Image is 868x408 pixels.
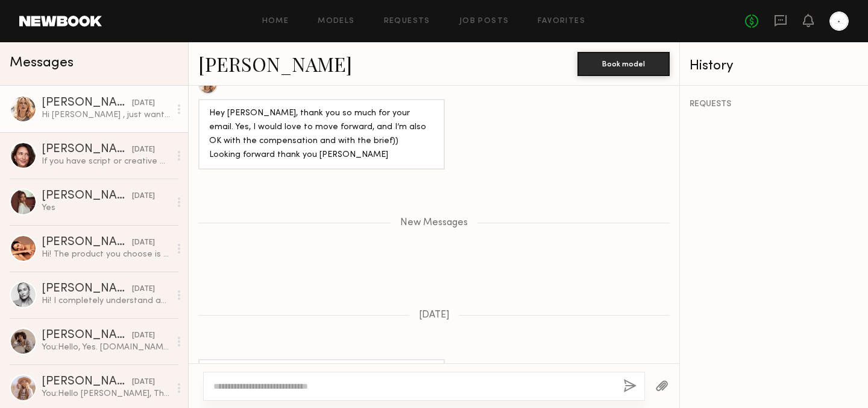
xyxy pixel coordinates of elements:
[42,388,170,400] div: You: Hello [PERSON_NAME], Thank you very much for your kind response. We would be delighted to pr...
[132,377,155,388] div: [DATE]
[459,18,509,25] a: Job Posts
[42,237,132,249] div: [PERSON_NAME]
[198,51,352,77] a: [PERSON_NAME]
[577,52,670,76] button: Book model
[384,18,430,25] a: Requests
[42,249,170,260] div: Hi! The product you choose is fine, I like all the products in general, no problem!
[132,330,155,342] div: [DATE]
[42,342,170,353] div: You: Hello, Yes. [DOMAIN_NAME] Thank you
[132,284,155,295] div: [DATE]
[42,190,132,202] div: [PERSON_NAME]
[262,18,289,25] a: Home
[42,376,132,388] div: [PERSON_NAME]
[132,98,155,109] div: [DATE]
[400,218,468,228] span: New Messages
[132,191,155,202] div: [DATE]
[577,58,670,68] a: Book model
[209,107,434,162] div: Hey [PERSON_NAME], thank you so much for your email. Yes, I would love to move forward, and I’m a...
[42,97,132,109] div: [PERSON_NAME]
[419,310,450,320] span: [DATE]
[42,109,170,121] div: Hi [PERSON_NAME] , just wanted to follow up. Also my address just in case. [PERSON_NAME] [STREET_...
[318,18,354,25] a: Models
[538,18,585,25] a: Favorites
[42,295,170,307] div: Hi! I completely understand about the limited quantities. Since I typically reserve collaboration...
[42,330,132,342] div: [PERSON_NAME]
[42,144,132,156] div: [PERSON_NAME]
[690,59,858,73] div: History
[132,144,155,156] div: [DATE]
[10,56,74,70] span: Messages
[42,156,170,167] div: If you have script or creative brief let me know would love to review or additional terms and con...
[42,283,132,295] div: [PERSON_NAME]
[690,100,858,109] div: REQUESTS
[132,237,155,249] div: [DATE]
[42,202,170,214] div: Yes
